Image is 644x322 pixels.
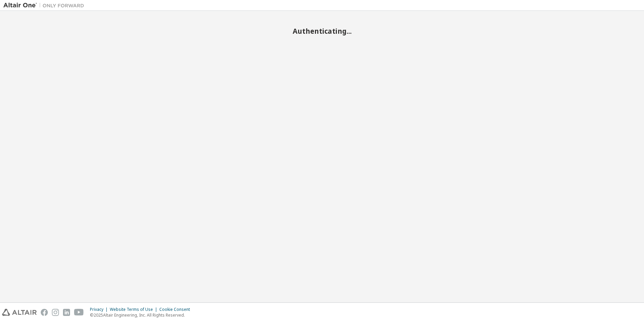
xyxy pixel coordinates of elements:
[90,312,194,318] p: © 2025 Altair Engineering, Inc. All Rights Reserved.
[3,27,641,35] h2: Authenticating...
[41,309,48,316] img: facebook.svg
[110,307,159,312] div: Website Terms of Use
[2,309,37,316] img: altair_logo.svg
[3,2,88,9] img: Altair One
[63,309,70,316] img: linkedin.svg
[159,307,194,312] div: Cookie Consent
[90,307,110,312] div: Privacy
[52,309,59,316] img: instagram.svg
[74,309,84,316] img: youtube.svg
